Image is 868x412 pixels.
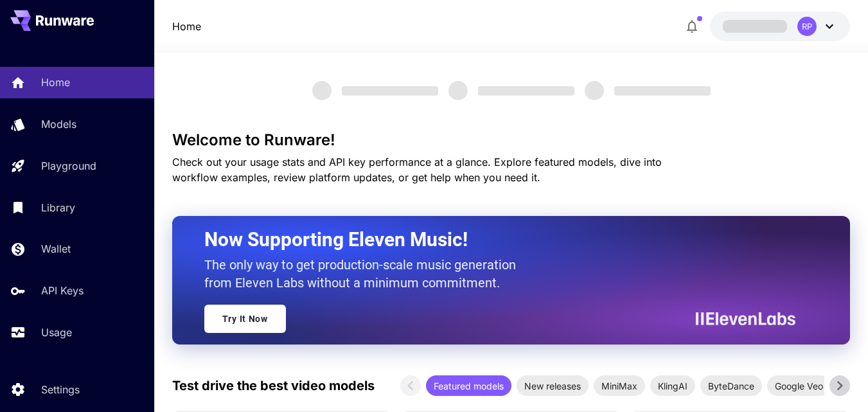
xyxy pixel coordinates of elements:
div: Featured models [426,375,511,396]
h3: Welcome to Runware! [172,131,850,149]
span: Check out your usage stats and API key performance at a glance. Explore featured models, dive int... [172,156,662,184]
p: Test drive the best video models [172,376,375,395]
div: New releases [517,375,589,396]
p: API Keys [41,283,84,298]
span: Google Veo [767,379,831,393]
a: Home [172,19,201,34]
span: Featured models [426,379,511,393]
p: The only way to get production-scale music generation from Eleven Labs without a minimum commitment. [204,256,526,292]
span: MiniMax [594,379,645,393]
h2: Now Supporting Eleven Music! [204,228,786,252]
div: MiniMax [594,375,645,396]
p: Home [41,75,70,90]
div: KlingAI [650,375,695,396]
nav: breadcrumb [172,19,201,34]
span: New releases [517,379,589,393]
p: Library [41,200,75,215]
p: Usage [41,325,72,340]
p: Wallet [41,241,71,256]
span: ByteDance [700,379,762,393]
a: Try It Now [204,305,286,333]
p: Settings [41,382,80,397]
span: KlingAI [650,379,695,393]
button: RP [710,12,850,41]
p: Playground [41,158,96,174]
div: RP [797,17,817,36]
p: Models [41,116,76,132]
div: Google Veo [767,375,831,396]
div: ByteDance [700,375,762,396]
